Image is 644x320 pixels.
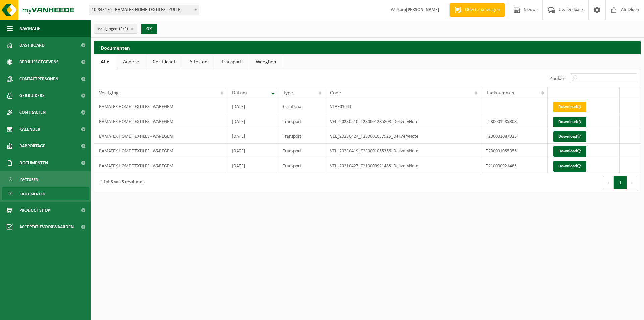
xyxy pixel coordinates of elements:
span: 10-843176 - BAMATEX HOME TEXTILES - ZULTE [89,5,199,15]
a: Download [553,102,586,112]
td: [DATE] [227,114,278,129]
a: Download [553,117,586,127]
td: [DATE] [227,144,278,158]
td: BAMATEX HOME TEXTILES - WAREGEM [94,114,227,129]
span: Type [283,90,293,96]
td: BAMATEX HOME TEXTILES - WAREGEM [94,158,227,173]
span: Kalender [19,121,40,138]
button: 1 [614,176,627,189]
span: Dashboard [19,37,45,54]
button: Vestigingen(2/2) [94,24,137,34]
span: Facturen [20,173,38,186]
td: BAMATEX HOME TEXTILES - WAREGEM [94,99,227,114]
span: Documenten [20,188,45,200]
span: Vestiging [99,90,119,96]
a: Download [553,146,586,157]
td: [DATE] [227,99,278,114]
span: Navigatie [19,20,40,37]
td: T230001087925 [481,129,547,144]
span: Vestigingen [98,24,128,34]
a: Alle [94,54,116,70]
span: Bedrijfsgegevens [19,54,59,71]
span: Gebruikers [19,87,45,104]
count: (2/2) [119,27,128,31]
td: Transport [278,129,325,144]
a: Documenten [2,187,89,200]
td: VEL_20230419_T230001055356_DeliveryNote [325,144,481,158]
a: Offerte aanvragen [449,3,505,17]
td: BAMATEX HOME TEXTILES - WAREGEM [94,129,227,144]
span: Code [330,90,341,96]
td: Transport [278,144,325,158]
td: T230001285808 [481,114,547,129]
td: VEL_20230510_T230001285808_DeliveryNote [325,114,481,129]
span: Rapportage [19,138,45,154]
span: Acceptatievoorwaarden [19,219,74,235]
td: VEL_20210427_T210000921485_DeliveryNote [325,158,481,173]
td: Transport [278,158,325,173]
a: Andere [116,54,146,70]
button: Previous [603,176,614,189]
td: VLA901641 [325,99,481,114]
span: Contracten [19,104,46,121]
td: [DATE] [227,158,278,173]
a: Certificaat [146,54,182,70]
h2: Documenten [94,41,641,54]
a: Weegbon [249,54,283,70]
td: BAMATEX HOME TEXTILES - WAREGEM [94,144,227,158]
span: 10-843176 - BAMATEX HOME TEXTILES - ZULTE [89,5,199,15]
td: VEL_20230427_T230001087925_DeliveryNote [325,129,481,144]
td: Transport [278,114,325,129]
span: Taaknummer [486,90,515,96]
strong: [PERSON_NAME] [406,7,439,12]
span: Product Shop [19,202,50,219]
span: Contactpersonen [19,71,58,87]
a: Transport [214,54,249,70]
button: Next [627,176,637,189]
span: Datum [232,90,247,96]
span: Offerte aanvragen [463,7,501,13]
button: OK [141,24,157,34]
td: T210000921485 [481,158,547,173]
td: T230001055356 [481,144,547,158]
span: Documenten [19,154,48,171]
a: Facturen [2,173,89,186]
td: [DATE] [227,129,278,144]
a: Download [553,131,586,142]
td: Certificaat [278,99,325,114]
a: Download [553,161,586,172]
div: 1 tot 5 van 5 resultaten [97,177,145,189]
a: Attesten [182,54,214,70]
label: Zoeken: [550,76,567,81]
